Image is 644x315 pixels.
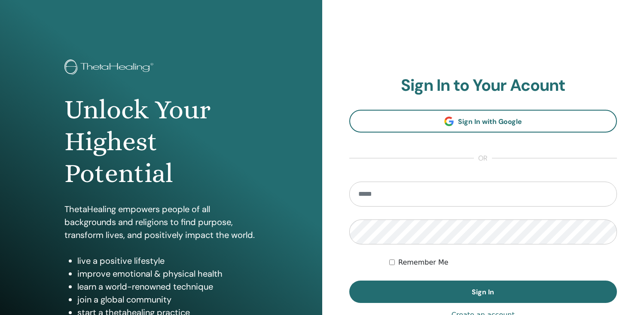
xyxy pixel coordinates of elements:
[77,293,258,306] li: join a global community
[77,280,258,293] li: learn a world-renowned technique
[77,267,258,280] li: improve emotional & physical health
[64,203,258,241] p: ThetaHealing empowers people of all backgrounds and religions to find purpose, transform lives, a...
[349,281,617,303] button: Sign In
[458,117,522,126] span: Sign In with Google
[77,254,258,267] li: live a positive lifestyle
[398,257,449,268] label: Remember Me
[349,110,617,133] a: Sign In with Google
[349,76,617,96] h2: Sign In to Your Acount
[389,257,617,268] div: Keep me authenticated indefinitely or until I manually logout
[472,287,494,296] span: Sign In
[474,153,492,164] span: or
[64,94,258,190] h1: Unlock Your Highest Potential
